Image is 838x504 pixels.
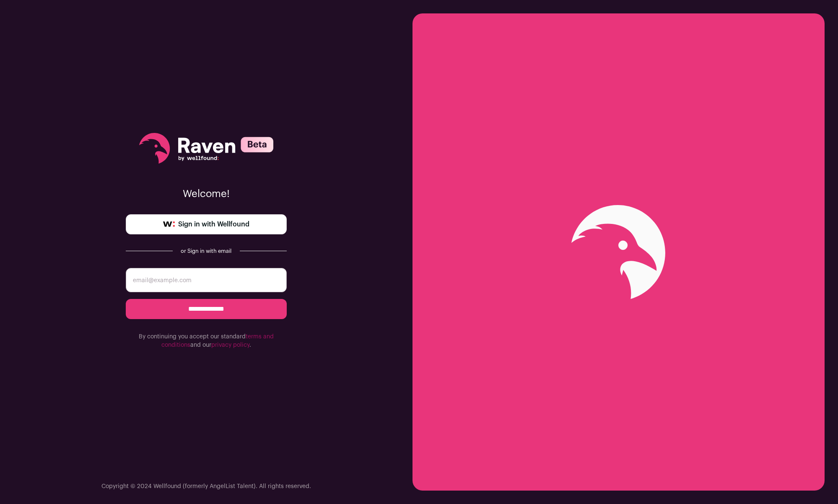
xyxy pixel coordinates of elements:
[178,219,249,229] span: Sign in with Wellfound
[163,221,175,227] img: wellfound-symbol-flush-black-fb3c872781a75f747ccb3a119075da62bfe97bd399995f84a933054e44a575c4.png
[179,248,233,255] div: or Sign in with email
[161,334,274,348] a: terms and conditions
[101,482,311,491] p: Copyright © 2024 Wellfound (formerly AngelList Talent). All rights reserved.
[211,342,249,348] a: privacy policy
[126,214,287,234] a: Sign in with Wellfound
[126,187,287,201] p: Welcome!
[126,268,287,292] input: email@example.com
[126,333,287,349] p: By continuing you accept our standard and our .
